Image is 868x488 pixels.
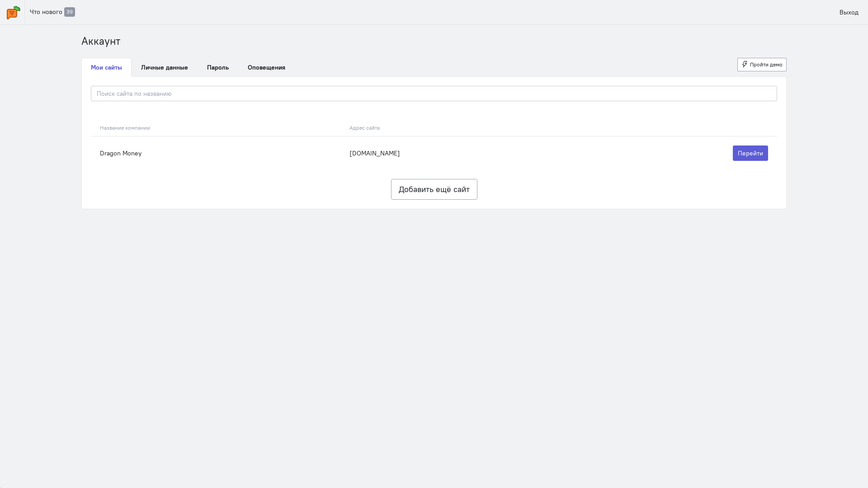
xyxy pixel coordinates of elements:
[81,58,132,77] a: Мои сайты
[91,86,777,101] input: Поиск сайта по названию
[733,145,768,161] a: Перейти
[198,58,238,77] a: Пароль
[25,4,80,20] a: Что нового 39
[64,7,75,17] span: 39
[835,5,863,20] a: Выход
[91,119,345,136] th: Название компании
[7,6,20,19] img: carrot-quest.svg
[750,61,783,68] span: Пройти демо
[345,119,583,136] th: Адрес сайта
[91,136,345,170] td: Dragon Money
[391,179,477,200] button: Добавить ещё сайт
[81,34,120,49] li: Аккаунт
[345,136,583,170] td: [DOMAIN_NAME]
[737,58,787,71] button: Пройти демо
[238,58,295,77] a: Оповещения
[132,58,198,77] a: Личные данные
[81,34,787,49] nav: breadcrumb
[30,8,62,16] span: Что нового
